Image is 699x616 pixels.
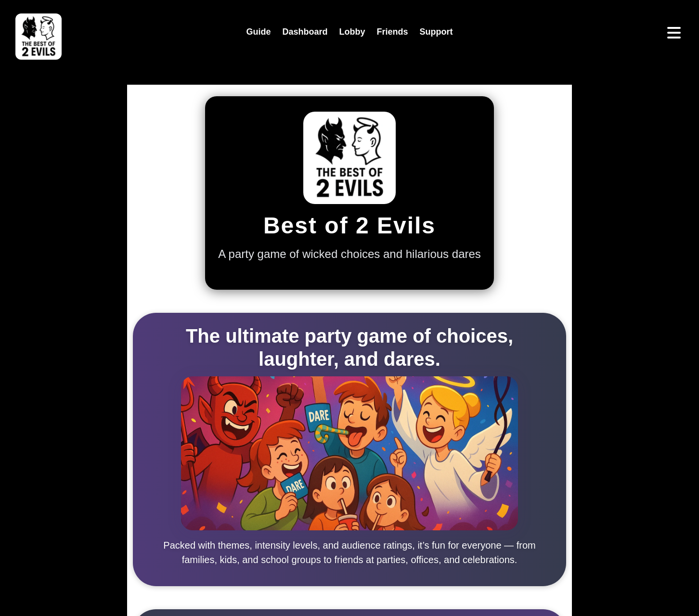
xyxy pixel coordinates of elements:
[181,376,518,530] img: Cheering Crowd
[144,324,555,371] h2: The ultimate party game of choices, laughter, and dares.
[664,23,684,42] button: Open menu
[371,22,414,42] a: Friends
[218,245,481,263] p: A party game of wicked choices and hilarious dares
[144,538,555,567] p: Packed with themes, intensity levels, and audience ratings, it’s fun for everyone — from families...
[240,22,276,42] a: Guide
[15,13,62,60] img: best of 2 evils logo
[334,22,371,42] a: Lobby
[276,22,333,42] a: Dashboard
[263,212,436,240] h1: Best of 2 Evils
[414,22,459,42] a: Support
[303,112,396,204] img: Best of 2 Evils Logo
